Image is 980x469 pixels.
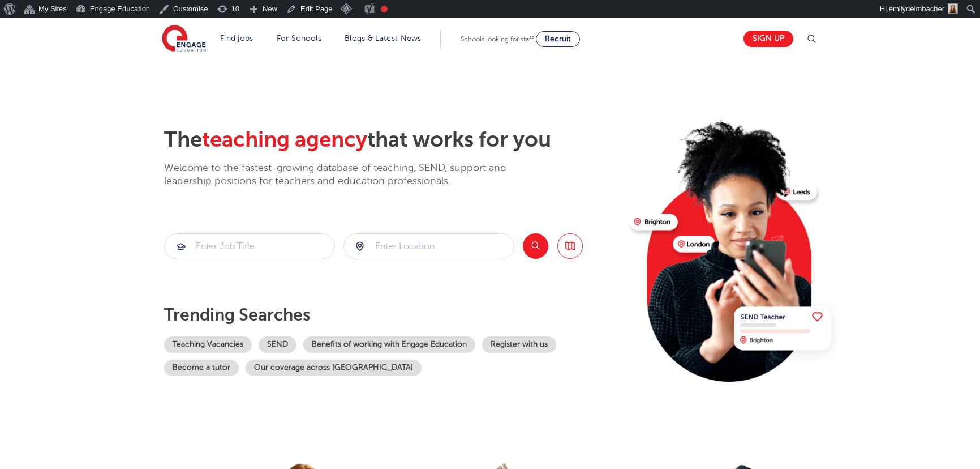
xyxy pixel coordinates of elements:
a: Our coverage across [GEOGRAPHIC_DATA] [246,360,422,376]
span: Recruit [545,35,571,43]
a: Sign up [743,31,793,47]
p: Welcome to the fastest-growing database of teaching, SEND, support and leadership positions for t... [164,161,538,188]
img: Engage Education [162,25,206,53]
a: SEND [259,336,296,353]
a: Benefits of working with Engage Education [303,336,475,353]
p: Trending searches [164,305,621,325]
div: Submit [164,233,335,259]
span: teaching agency [202,127,367,152]
a: Recruit [536,31,580,47]
input: Submit [165,234,334,259]
div: Needs improvement [381,6,388,12]
a: For Schools [277,34,321,42]
button: Search [523,233,548,259]
a: Become a tutor [164,360,239,376]
span: emilydeimbacher [889,5,944,13]
a: Find jobs [220,34,253,42]
a: Teaching Vacancies [164,336,252,353]
a: Blogs & Latest News [345,34,422,42]
input: Submit [344,234,514,259]
a: Register with us [482,336,556,353]
h2: The that works for you [164,127,621,153]
span: Schools looking for staff [461,35,534,43]
div: Submit [343,233,514,259]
